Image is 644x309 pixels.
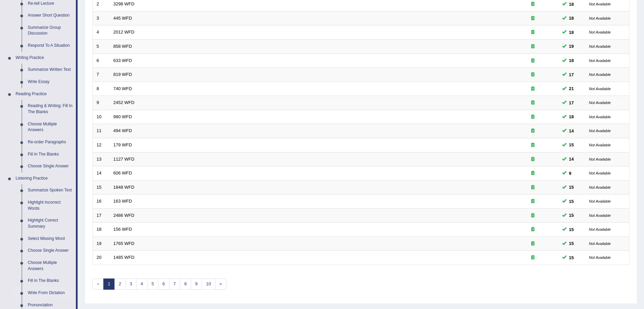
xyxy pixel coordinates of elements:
[25,9,76,22] a: Answer Short Question
[566,99,577,106] span: You can still take this question
[93,152,110,166] td: 13
[511,156,555,163] div: Exam occurring question
[25,233,76,245] a: Select Missing Word
[93,96,110,110] td: 9
[589,242,611,246] small: Not Available
[113,128,132,133] a: 494 WFD
[113,29,134,35] a: 2012 WFD
[13,172,76,185] a: Listening Practice
[25,287,76,299] a: Write From Dictation
[589,30,611,34] small: Not Available
[511,43,555,50] div: Exam occurring question
[93,194,110,209] td: 16
[511,254,555,261] div: Exam occurring question
[25,64,76,76] a: Summarize Written Text
[13,52,76,64] a: Writing Practice
[93,25,110,40] td: 4
[113,114,132,119] a: 980 WFD
[511,58,555,64] div: Exam occurring question
[511,212,555,219] div: Exam occurring question
[25,118,76,136] a: Choose Multiple Answers
[511,1,555,7] div: Exam occurring question
[93,166,110,181] td: 14
[589,227,611,231] small: Not Available
[113,142,132,147] a: 179 WFD
[113,170,132,176] a: 606 WFD
[113,241,134,246] a: 1765 WFD
[25,257,76,275] a: Choose Multiple Answers
[93,68,110,82] td: 7
[25,148,76,161] a: Fill In The Blanks
[113,44,132,49] a: 858 WFD
[589,157,611,161] small: Not Available
[113,213,134,218] a: 2486 WFD
[25,197,76,214] a: Highlight Incorrect Words
[114,279,125,290] a: 2
[113,199,132,204] a: 163 WFD
[93,208,110,223] td: 17
[566,71,577,78] span: You can still take this question
[511,114,555,120] div: Exam occurring question
[113,58,132,63] a: 633 WFD
[113,255,134,260] a: 1485 WFD
[511,100,555,106] div: Exam occurring question
[103,279,115,290] a: 1
[93,40,110,54] td: 5
[93,251,110,265] td: 20
[25,100,76,118] a: Reading & Writing: Fill In The Blanks
[589,87,611,91] small: Not Available
[589,129,611,133] small: Not Available
[566,113,577,120] span: You can still take this question
[113,16,132,21] a: 445 WFD
[566,254,577,261] span: You can still take this question
[566,127,577,135] span: You can still take this question
[566,29,577,36] span: You can still take this question
[180,279,191,290] a: 8
[511,86,555,92] div: Exam occurring question
[125,279,137,290] a: 3
[511,71,555,78] div: Exam occurring question
[93,124,110,138] td: 11
[589,171,611,175] small: Not Available
[589,16,611,20] small: Not Available
[113,1,134,6] a: 3298 WFD
[113,86,132,91] a: 740 WFD
[92,279,104,290] span: «
[93,180,110,194] td: 15
[93,236,110,251] td: 19
[169,279,180,290] a: 7
[113,72,132,77] a: 819 WFD
[566,43,577,50] span: You can still take this question
[113,100,134,105] a: 2452 WFD
[566,212,577,219] span: You can still take this question
[511,198,555,205] div: Exam occurring question
[25,275,76,287] a: Fill In The Blanks
[566,15,577,22] span: You can still take this question
[589,185,611,189] small: Not Available
[511,142,555,148] div: Exam occurring question
[566,57,577,64] span: You can still take this question
[25,214,76,232] a: Highlight Correct Summary
[93,110,110,124] td: 10
[589,101,611,105] small: Not Available
[511,226,555,233] div: Exam occurring question
[136,279,147,290] a: 4
[589,199,611,203] small: Not Available
[566,1,577,8] span: You can still take this question
[511,170,555,177] div: Exam occurring question
[113,227,132,232] a: 156 WFD
[191,279,202,290] a: 9
[589,2,611,6] small: Not Available
[566,156,577,163] span: You can still take this question
[158,279,169,290] a: 6
[511,241,555,247] div: Exam occurring question
[589,115,611,119] small: Not Available
[589,255,611,260] small: Not Available
[25,136,76,148] a: Re-order Paragraphs
[93,138,110,152] td: 12
[566,170,574,177] span: You can still take this question
[25,245,76,257] a: Choose Single Answer
[511,15,555,22] div: Exam occurring question
[93,11,110,25] td: 3
[589,44,611,48] small: Not Available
